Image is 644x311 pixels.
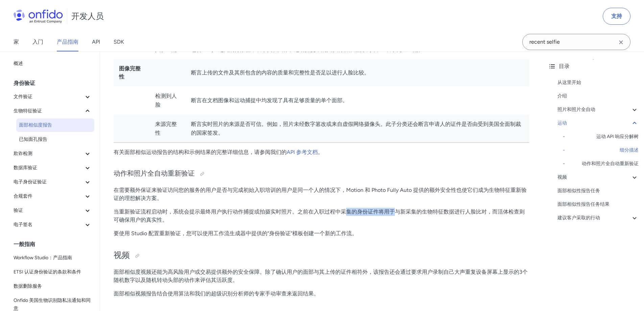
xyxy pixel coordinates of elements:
[563,160,639,168] a: -动作和照片全自动重新验证
[14,165,37,171] font: 数据库验证
[617,38,625,46] svg: Clear search field button
[19,136,47,142] font: 已知面孔报告
[14,179,47,185] font: 电子身份证验证
[119,65,141,80] font: 图像完整性
[11,147,94,160] button: 欺诈检测
[16,133,94,146] a: 已知面孔报告
[32,32,43,51] a: 入门
[19,122,52,128] font: 面部相似度报告
[155,93,177,108] font: 检测到人脸
[114,39,124,45] font: SDK
[57,32,78,51] a: 产品指南
[557,187,639,195] a: 面部相似性报告任务
[557,106,639,114] a: 照片和照片全自动
[11,251,94,265] a: Workflow Studio：产品指南
[318,149,323,155] font: 。
[14,255,72,261] font: Workflow Studio：产品指南
[287,149,318,155] a: API 参考文档
[557,107,595,112] font: 照片和照片全自动
[11,280,94,293] a: 数据删除服务
[14,241,35,247] font: 一般指南
[557,173,639,181] a: 视频
[155,46,177,53] font: 人脸匹配
[563,133,639,141] a: -运动 API 响应分解树
[114,149,287,155] font: 有关面部相似运动报告的结构和示例结果的完整详细信息，请参阅我们的
[557,174,567,180] font: 视频
[114,230,357,237] font: 要使用 Studio 配置重新验证，您可以使用工作流生成器中提供的“身份验证”模板创建一个新的工作流。
[114,208,525,223] font: 当重新验证流程启动时，系统会提示最终用户执行动作捕捉或拍摄实时照片。之前在入职过程中采集的身份证件将用于与新采集的生物特征数据进行人脸比对，而活体检查则可确保用户的真实性。
[191,69,369,76] font: 断言上传的文件及其所包含的内容的质量和完整性是否足以进行人脸比较。
[557,79,639,87] a: 从这里开始
[14,32,19,51] a: 家
[557,93,567,99] font: 介绍
[563,146,639,154] a: -细分描述
[11,265,94,279] a: ETSI 认证身份验证的条款和条件
[92,32,100,51] a: API
[114,169,195,177] font: 动作和照片全自动重新验证
[563,147,565,153] font: -
[522,34,630,50] input: Onfido 搜索输入字段
[14,151,32,156] font: 欺诈检测
[14,9,63,23] img: Onfido 标志
[603,8,630,25] a: 支持
[16,118,94,132] a: 面部相似度报告
[14,61,23,66] font: 概述
[557,80,581,85] font: 从这里开始
[11,204,94,217] button: 验证
[557,214,639,222] a: 建议客户采取的行动
[557,188,600,194] font: 面部相似性报告任务
[92,39,100,45] font: API
[563,134,565,139] font: -
[557,200,639,208] a: 面部相似性报告任务结果
[557,215,600,221] font: 建议客户采取的行动
[71,11,104,21] font: 开发人员
[114,269,528,283] font: 面部相似度视频还能为高风险用户或交易提供额外的安全保障。除了确认用户的面部与其上传的证件相符外，该报告还会通过要求用户录制自己大声重复设备屏幕上显示的3个随机数字以及随机转动头部的动作来评估其活跃度。
[557,120,567,126] font: 运动
[14,80,35,86] font: 身份验证
[596,134,639,139] font: 运动 API 响应分解树
[611,13,622,19] font: 支持
[155,121,177,136] font: 来源完整性
[582,161,639,166] font: 动作和照片全自动重新验证
[11,161,94,175] button: 数据库验证
[57,39,78,45] font: 产品指南
[14,222,32,227] font: 电子签名
[191,46,424,53] font: 包含 0 到 1 之间的分数值，表示文档图像和运动捕捉中的人脸的相似程度，其中 1 表示完全匹配。
[14,269,81,275] font: ETSI 认证身份验证的条款和条件
[114,187,527,201] font: 在需要额外保证来验证访问您的服务的用户是否与完成初始入职培训的用户是同一个人的情况下，Motion 和 Photo Fully Auto 提供的额外安全性也使它们成为生物特征重新验证的理想解决方案。
[114,32,124,51] a: SDK
[11,218,94,231] button: 电子签名
[557,201,610,207] font: 面部相似性报告任务结果
[11,90,94,104] button: 文件验证
[563,161,565,166] font: -
[11,104,94,118] button: 生物特征验证
[14,39,19,45] font: 家
[32,39,43,45] font: 入门
[14,94,32,99] font: 文件验证
[14,283,42,289] font: 数据删除服务
[14,207,23,213] font: 验证
[14,108,42,114] font: 生物特征验证
[559,63,570,69] font: 目录
[14,193,32,199] font: 合规套件
[11,57,94,70] a: 概述
[11,190,94,203] button: 合规套件
[191,97,348,104] font: 断言在文档图像和运动捕捉中均发现了具有足够质量的单个面部。
[114,290,319,297] font: 面部相似视频报告结合使用算法和我们的超级识别分析师的专家手动审查来返回结果。
[620,147,639,153] font: 细分描述
[11,175,94,189] button: 电子身份证验证
[191,121,521,136] font: 断言实时照片的来源是否可信。例如，照片未经数字篡改或来自虚假网络摄像头。此子分类还会断言申请人的证件是否由受到美国全面制裁的国家签发。
[114,250,130,260] font: 视频
[557,92,639,100] a: 介绍
[557,119,639,127] a: 运动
